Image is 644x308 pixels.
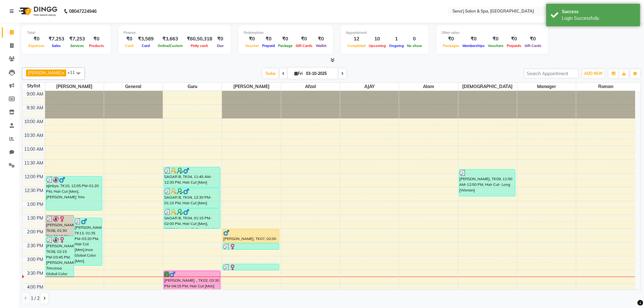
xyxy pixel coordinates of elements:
div: ajinkya, TK10, 12:05 PM-01:20 PM, Hair Cut [Men],[PERSON_NAME] Trim [46,176,102,210]
div: Success [562,8,636,15]
div: 9:30 AM [26,105,45,111]
span: Sales [50,44,63,48]
div: Other sales [441,30,543,35]
span: Gift Cards [523,44,543,48]
span: Vouchers [486,44,505,48]
span: Roman [576,83,635,91]
span: AJAY [340,83,399,91]
div: Finance [124,30,226,35]
span: Services [69,44,86,48]
div: 10:00 AM [23,118,45,125]
div: ₹0 [523,35,543,43]
div: SAGAR B, TK04, 11:45 AM-12:30 PM, Hair Cut [Men] [164,167,220,187]
div: [PERSON_NAME], TK09, 11:50 AM-12:50 PM, Hair Cut- Long [Women] [459,170,515,196]
div: 1:00 PM [26,201,45,208]
div: ₹3,589 [135,35,156,43]
div: [PERSON_NAME] ., TK02, 03:30 PM-04:15 PM, Hair Cut [Men] [164,271,220,291]
span: [PERSON_NAME] [45,83,104,91]
div: 3:30 PM [26,270,45,277]
div: 12:30 PM [24,187,45,194]
span: Wallet [314,44,328,48]
span: [DEMOGRAPHIC_DATA] [458,83,517,91]
span: Manager [517,83,576,91]
div: 12:00 PM [24,174,45,180]
div: ₹0 [124,35,135,43]
div: ₹0 [215,35,226,43]
div: 10:30 AM [23,132,45,139]
div: ₹7,253 [67,35,87,43]
div: ₹0 [461,35,486,43]
span: Prepaids [505,44,523,48]
div: ₹0 [441,35,461,43]
div: Bharati, TK11, 02:30 PM-02:45 PM, Threading - Eyeborws / Forehead [223,243,279,249]
span: Online/Custom [156,44,184,48]
span: Card [140,44,151,48]
div: Login Successfully. [562,15,636,22]
span: Petty cash [189,44,210,48]
div: 12 [346,35,367,43]
div: 11:00 AM [23,146,45,153]
div: ₹0 [87,35,106,43]
span: Cash [124,44,135,48]
span: +11 [67,70,80,75]
span: Gift Cards [294,44,314,48]
span: Products [87,44,106,48]
span: Packages [441,44,461,48]
div: Stylist [22,83,45,89]
span: Package [277,44,294,48]
div: ₹0 [244,35,261,43]
div: ₹3,663 [156,35,184,43]
div: 2:00 PM [26,229,45,235]
div: 3:00 PM [26,256,45,263]
input: Search Appointment [524,69,579,78]
span: Completed [346,44,367,48]
span: Ongoing [388,44,405,48]
span: Prepaid [261,44,277,48]
span: ADD NEW [584,71,603,76]
div: 1 [388,35,405,43]
img: logo [16,3,59,20]
div: 4:00 PM [26,284,45,290]
span: General [104,83,163,91]
div: ₹7,253 [46,35,67,43]
div: Appointment [346,30,424,35]
div: Total [27,30,106,35]
span: Guru [163,83,222,91]
input: 2025-10-03 [304,69,335,78]
div: ₹0 [294,35,314,43]
span: Fri [293,71,304,76]
span: Expenses [27,44,46,48]
div: ₹0 [486,35,505,43]
div: 0 [405,35,424,43]
div: 10 [367,35,388,43]
span: Afzal [281,83,340,91]
span: Voucher [244,44,261,48]
span: 1 / 2 [31,295,40,302]
span: Upcoming [367,44,388,48]
div: ₹0 [277,35,294,43]
span: No show [405,44,424,48]
div: SAGAR B, TK04, 01:15 PM-02:00 PM, Hair Cut [Men],[PERSON_NAME] Trim,Hair Cut [Men],Threading - Ey... [164,209,220,228]
div: 2:30 PM [26,243,45,249]
div: ₹0 [261,35,277,43]
div: Bharati, TK11, 03:15 PM-03:30 PM, Threading - Upper / [GEOGRAPHIC_DATA] [223,264,279,270]
div: ₹60,50,318 [184,35,215,43]
span: [PERSON_NAME] [222,83,281,91]
span: Alam [399,83,458,91]
div: 9:00 AM [26,91,45,97]
div: 11:30 AM [23,160,45,166]
div: 1:30 PM [26,215,45,222]
div: ₹0 [314,35,328,43]
div: ₹0 [27,35,46,43]
span: Today [263,69,278,78]
div: [PERSON_NAME], TK07, 02:00 PM-02:30 PM, Back Massage / Foot Massage (30 Min.) [223,229,279,243]
b: 08047224946 [69,3,97,20]
a: x [61,70,64,75]
div: [PERSON_NAME], TK08, 02:15 PM-03:45 PM, [PERSON_NAME] Trim,Inoa Global Color [Men] [46,237,74,277]
span: [PERSON_NAME] [28,70,61,75]
span: Due [215,44,225,48]
button: ADD NEW [583,69,604,78]
div: [PERSON_NAME], TK13, 01:35 PM-03:20 PM, Hair Cut [Men],Inoa Global Color [Men] [74,218,102,265]
div: [PERSON_NAME], TK08, 01:30 PM-02:15 PM, Hair Cut [Men] [46,216,74,236]
div: Redemption [244,30,328,35]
